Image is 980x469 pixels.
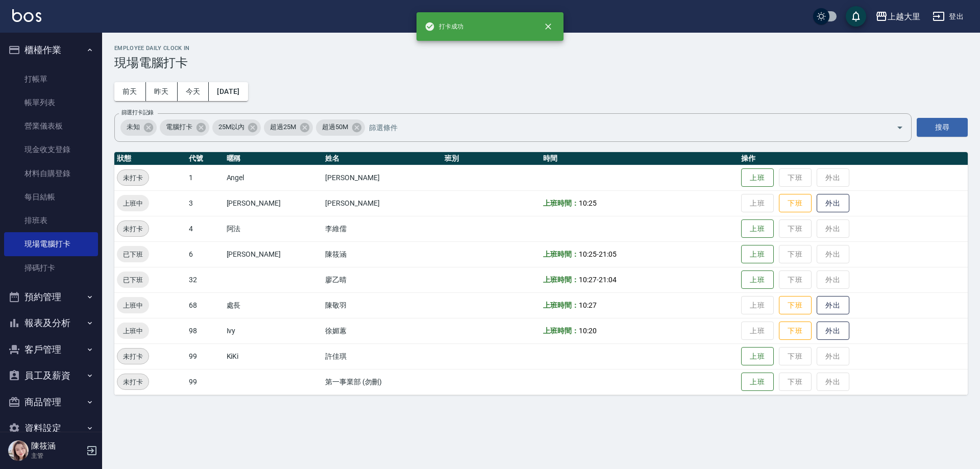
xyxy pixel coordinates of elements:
td: 阿法 [224,216,323,241]
span: 未知 [120,122,146,132]
p: 主管 [31,451,83,460]
th: 時間 [541,152,738,165]
h2: Employee Daily Clock In [114,45,968,52]
button: 商品管理 [4,389,98,415]
td: - [541,241,738,267]
span: 打卡成功 [425,21,463,32]
a: 現場電腦打卡 [4,232,98,256]
span: 上班中 [117,300,149,311]
label: 篩選打卡記錄 [121,109,154,116]
span: 超過25M [264,122,302,132]
td: [PERSON_NAME] [323,190,442,216]
button: 上班 [741,270,774,289]
span: 未打卡 [117,351,149,362]
td: 4 [186,216,224,241]
button: 前天 [114,82,146,101]
td: Ivy [224,318,323,343]
button: 上越大里 [871,6,924,27]
img: Logo [12,9,41,22]
button: 預約管理 [4,284,98,310]
td: 1 [186,165,224,190]
button: 上班 [741,347,774,366]
th: 班別 [442,152,541,165]
td: 陳敬羽 [323,292,442,318]
span: 已下班 [117,275,149,285]
button: close [537,15,559,38]
th: 操作 [739,152,968,165]
th: 姓名 [323,152,442,165]
div: 上越大里 [888,10,920,23]
th: 代號 [186,152,224,165]
span: 未打卡 [117,377,149,387]
td: 98 [186,318,224,343]
button: 外出 [817,296,849,315]
b: 上班時間： [543,250,579,258]
div: 未知 [120,119,157,136]
button: 搜尋 [917,118,968,137]
button: save [846,6,866,27]
button: 外出 [817,194,849,213]
span: 21:04 [599,276,617,284]
button: Open [892,119,908,136]
td: [PERSON_NAME] [323,165,442,190]
b: 上班時間： [543,199,579,207]
td: - [541,267,738,292]
b: 上班時間： [543,276,579,284]
th: 暱稱 [224,152,323,165]
button: [DATE] [209,82,248,101]
td: 99 [186,343,224,369]
a: 每日結帳 [4,185,98,209]
b: 上班時間： [543,301,579,309]
span: 電腦打卡 [160,122,199,132]
button: 下班 [779,194,812,213]
td: Angel [224,165,323,190]
a: 打帳單 [4,67,98,91]
input: 篩選條件 [366,118,878,136]
td: KiKi [224,343,323,369]
button: 上班 [741,168,774,187]
h3: 現場電腦打卡 [114,56,968,70]
a: 帳單列表 [4,91,98,114]
span: 10:20 [579,327,597,335]
div: 超過50M [316,119,365,136]
button: 今天 [178,82,209,101]
button: 報表及分析 [4,310,98,336]
td: 第一事業部 (勿刪) [323,369,442,394]
button: 上班 [741,373,774,391]
button: 上班 [741,245,774,264]
button: 下班 [779,322,812,340]
td: 3 [186,190,224,216]
td: 許佳琪 [323,343,442,369]
button: 登出 [928,7,968,26]
td: 處長 [224,292,323,318]
div: 25M以內 [212,119,261,136]
span: 10:25 [579,250,597,258]
b: 上班時間： [543,327,579,335]
span: 已下班 [117,249,149,260]
span: 未打卡 [117,172,149,183]
th: 狀態 [114,152,186,165]
a: 營業儀表板 [4,114,98,138]
td: 68 [186,292,224,318]
span: 10:27 [579,301,597,309]
td: 李維儒 [323,216,442,241]
td: 6 [186,241,224,267]
td: 陳筱涵 [323,241,442,267]
td: 徐媚蕙 [323,318,442,343]
td: 99 [186,369,224,394]
span: 上班中 [117,198,149,209]
span: 未打卡 [117,224,149,234]
span: 超過50M [316,122,354,132]
span: 25M以內 [212,122,251,132]
button: 資料設定 [4,415,98,441]
img: Person [8,440,29,461]
a: 材料自購登錄 [4,162,98,185]
td: 32 [186,267,224,292]
button: 櫃檯作業 [4,37,98,63]
span: 21:05 [599,250,617,258]
span: 10:27 [579,276,597,284]
td: 廖乙晴 [323,267,442,292]
button: 客戶管理 [4,336,98,363]
a: 現金收支登錄 [4,138,98,161]
span: 10:25 [579,199,597,207]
